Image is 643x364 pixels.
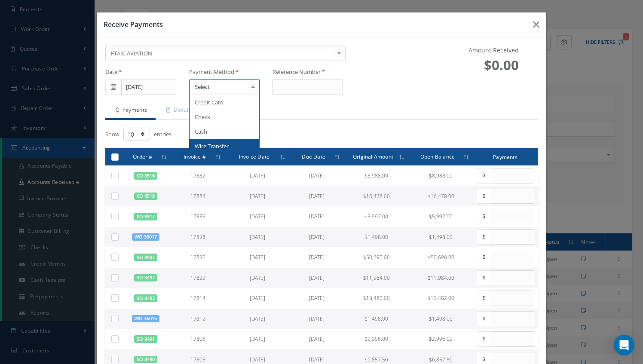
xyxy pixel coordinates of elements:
td: $8,988.00 [344,165,409,186]
td: $5,992.00 [344,206,409,227]
td: 17822 [171,268,225,288]
label: Show [105,127,119,139]
span: SO 8493 [134,294,157,302]
span: $ [477,189,491,204]
td: $1,498.00 [409,309,473,329]
td: $1,498.00 [344,227,409,248]
div: Open Intercom Messenger [614,335,634,355]
span: SO 8490 [134,356,157,364]
td: [DATE] [290,309,344,329]
td: [DATE] [290,329,344,349]
h3: Receive Payments [104,19,526,30]
span: $ [477,331,491,347]
td: $16,478.00 [409,186,473,207]
span: WO 36017 [132,233,159,241]
td: 17884 [171,186,225,207]
span: $ [477,311,491,327]
td: [DATE] [290,206,344,227]
td: [DATE] [225,165,290,186]
td: $50,690.00 [409,247,473,268]
a: Payments [105,102,156,120]
span: Invoice Date [239,152,269,160]
span: Wire Transfer [195,142,229,150]
label: entries [154,127,171,139]
span: Credit Card [195,98,224,106]
td: [DATE] [225,268,290,288]
span: Original Amount [353,152,393,160]
label: Date [105,68,122,76]
span: SO 8516 [134,172,157,180]
span: $ [477,229,491,245]
td: [DATE] [225,329,290,349]
td: [DATE] [225,186,290,207]
span: Check [195,113,210,121]
a: Documents [156,102,211,120]
td: [DATE] [290,288,344,309]
span: SO 8491 [134,335,157,343]
td: 17883 [171,206,225,227]
td: $8,988.00 [409,165,473,186]
td: [DATE] [225,288,290,309]
label: Payment Method [189,68,239,76]
span: $ [477,291,491,306]
td: $5,992.00 [409,206,473,227]
td: $2,996.00 [344,329,409,349]
td: [DATE] [290,247,344,268]
td: [DATE] [290,227,344,248]
span: SO 8497 [134,274,157,282]
td: $1,498.00 [344,309,409,329]
td: 17838 [171,227,225,248]
span: Payments [493,153,517,161]
span: Open Balance [420,152,455,160]
td: $11,984.00 [409,268,473,288]
td: [DATE] [225,206,290,227]
td: $16,478.00 [344,186,409,207]
span: FTAIC AVIATION [109,49,334,58]
span: $ [477,168,491,184]
td: [DATE] [225,227,290,248]
span: Due Date [302,152,325,160]
input: Select [193,83,248,91]
td: [DATE] [225,247,290,268]
span: WO 36015 [132,315,159,323]
span: Invoice # [184,152,206,160]
td: 17830 [171,247,225,268]
span: Cash [195,128,207,135]
td: $11,984.00 [344,268,409,288]
span: $ [477,250,491,265]
td: 17806 [171,329,225,349]
td: $1,498.00 [409,227,473,248]
span: Order # [133,152,152,160]
span: $ [477,270,491,286]
td: [DATE] [290,165,344,186]
td: $2,996.00 [409,329,473,349]
td: 17882 [171,165,225,186]
td: $13,482.00 [409,288,473,309]
span: SO 8501 [134,254,157,261]
td: 17812 [171,309,225,329]
span: SO 8517 [134,213,157,220]
span: $ [477,209,491,224]
td: $13,482.00 [344,288,409,309]
label: Reference Number [273,68,325,76]
td: [DATE] [290,186,344,207]
td: [DATE] [225,309,290,329]
td: $50,690.00 [344,247,409,268]
td: 17814 [171,288,225,309]
td: [DATE] [290,268,344,288]
span: SO 8518 [134,193,157,200]
div: $0.00 [433,55,526,75]
label: Amount Received [468,46,519,55]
